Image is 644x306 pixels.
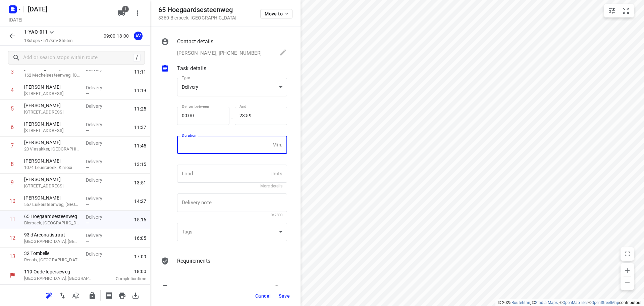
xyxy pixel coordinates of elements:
[134,32,143,40] div: AV
[177,223,287,241] div: ​
[255,293,271,299] span: Cancel
[161,38,287,58] div: Contact details[PERSON_NAME], [PHONE_NUMBER]
[134,87,146,94] span: 11:19
[535,300,558,305] a: Stadia Maps
[24,84,80,90] p: [PERSON_NAME]
[86,257,89,262] span: —
[86,158,111,165] p: Delivery
[24,90,80,97] p: [STREET_ADDRESS]
[24,158,80,164] p: [PERSON_NAME]
[134,235,146,242] span: 16:05
[24,250,80,257] p: 32 Tombelle
[86,251,111,257] p: Delivery
[24,257,80,263] p: Renaix, [GEOGRAPHIC_DATA]
[279,293,290,299] span: Save
[69,292,83,298] span: Sort by time window
[279,48,287,56] svg: Edit
[24,146,80,152] p: 20 Vlasakker, [GEOGRAPHIC_DATA]
[177,38,213,46] p: Contact details
[24,268,94,275] p: 119 Oude Ieperseweg
[265,11,289,16] span: Move to
[11,105,14,112] div: 5
[272,141,282,149] p: Min.
[115,6,128,20] button: 1
[24,201,80,208] p: 557 Luikersteenweg, [GEOGRAPHIC_DATA]-[GEOGRAPHIC_DATA]
[86,232,111,239] p: Delivery
[115,292,129,298] span: Print route
[512,300,530,305] a: Routetitan
[619,4,633,17] button: Fit zoom
[24,121,80,127] p: [PERSON_NAME]
[24,164,80,171] p: 1074 Leuerbroek, Kinrooi
[11,87,14,93] div: 4
[86,239,89,244] span: —
[86,110,89,115] span: —
[9,216,15,223] div: 11
[24,139,80,146] p: [PERSON_NAME]
[86,128,89,133] span: —
[129,292,142,298] span: Download route
[498,300,641,305] li: © 2025 , © , © © contributors
[260,9,292,18] button: Move to
[86,84,111,91] p: Delivery
[23,53,133,63] input: Add or search stops within route
[134,198,146,205] span: 14:27
[161,64,287,74] div: Task details
[86,195,111,202] p: Delivery
[24,176,80,183] p: [PERSON_NAME]
[86,177,111,183] p: Delivery
[158,6,236,14] h5: 65 Hoegaardsesteenweg
[133,54,141,61] div: /
[86,146,89,151] span: —
[131,33,145,39] span: Assigned to Axel Verzele
[86,165,89,170] span: —
[25,4,112,14] h5: Dinsdag 23 September
[86,73,89,78] span: —
[134,124,146,131] span: 11:37
[134,69,146,75] span: 11:11
[562,300,588,305] a: OpenMapTiles
[11,142,14,149] div: 7
[24,183,80,189] p: [STREET_ADDRESS]
[11,69,14,75] div: 3
[134,142,146,149] span: 11:45
[11,179,14,186] div: 9
[102,268,146,275] span: 18:00
[11,124,14,130] div: 6
[102,275,146,282] p: Completion time
[605,4,619,17] button: Map settings
[42,292,56,298] span: Reoptimize route
[24,213,80,220] p: 65 Hoegaardsesteenweg
[134,253,146,260] span: 17:09
[24,220,80,226] p: Bierbeek, [GEOGRAPHIC_DATA]
[604,4,634,17] div: small contained button group
[122,6,129,12] span: 1
[134,105,146,112] span: 11:25
[86,202,89,207] span: —
[24,102,80,109] p: [PERSON_NAME]
[9,235,15,241] div: 12
[86,220,89,225] span: —
[102,292,115,298] span: Print shipping labels
[24,127,80,134] p: 192B Ranstsesteenweg, Ranst
[591,300,619,305] a: OpenStreetMap
[24,38,72,44] p: 13 stops • 517km • 8h55m
[86,103,111,110] p: Delivery
[9,198,15,204] div: 10
[177,257,210,265] p: Requirements
[24,29,48,36] p: 1-YAQ-011
[161,257,287,277] div: Requirements
[24,238,80,245] p: [GEOGRAPHIC_DATA], [GEOGRAPHIC_DATA]
[276,290,292,302] button: Save
[182,84,276,90] div: Delivery
[9,253,15,260] div: 13
[11,161,14,167] div: 8
[158,15,236,20] p: 3360 Bierbeek , [GEOGRAPHIC_DATA]
[177,285,194,293] p: Priority
[6,16,25,24] h5: Project date
[271,213,282,217] span: 0/2500
[177,64,206,73] p: Task details
[56,292,69,298] span: Reverse route
[270,170,282,178] p: Units
[86,214,111,220] p: Delivery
